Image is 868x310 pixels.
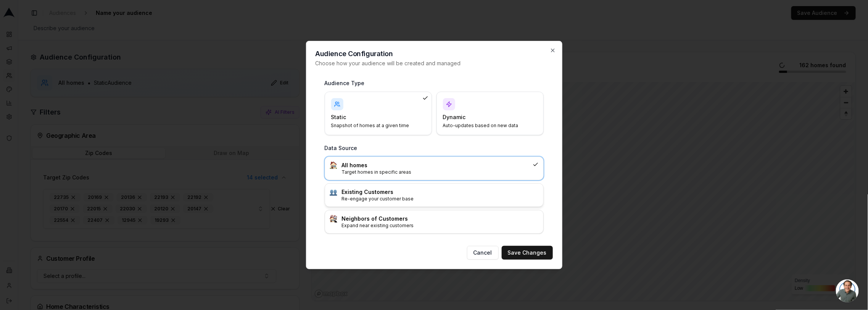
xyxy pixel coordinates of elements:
p: Target homes in specific areas [342,169,530,175]
div: :house_buildings:Neighbors of CustomersExpand near existing customers [325,210,544,234]
h3: Data Source [325,144,544,152]
button: Cancel [467,246,499,260]
div: DynamicAuto-updates based on new data [436,92,544,135]
h3: All homes [342,161,530,169]
h3: Neighbors of Customers [342,215,539,223]
div: :busts_in_silhouette:Existing CustomersRe-engage your customer base [325,183,544,207]
h2: Audience Configuration [316,50,553,57]
p: Snapshot of homes at a given time [331,123,416,129]
h4: Static [331,113,416,121]
img: :house_buildings: [330,215,337,223]
img: :busts_in_silhouette: [330,188,337,196]
img: :house: [330,161,337,169]
p: Choose how your audience will be created and managed [316,60,553,67]
p: Re-engage your customer base [342,196,539,202]
h4: Dynamic [443,113,528,121]
div: StaticSnapshot of homes at a given time [325,92,432,135]
h3: Existing Customers [342,188,539,196]
button: Save Changes [502,246,553,260]
p: Expand near existing customers [342,223,539,229]
p: Auto-updates based on new data [443,123,528,129]
div: :house:All homesTarget homes in specific areas [325,157,544,180]
h3: Audience Type [325,79,544,87]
